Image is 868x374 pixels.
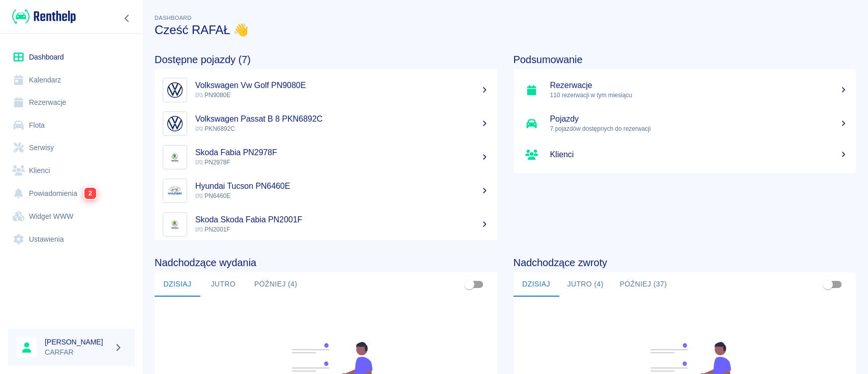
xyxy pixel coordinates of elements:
[155,140,497,174] a: ImageSkoda Fabia PN2978F PN2978F
[195,148,489,158] h5: Skoda Fabia PN2978F
[818,275,837,294] span: Pokaż przypisane tylko do mnie
[155,107,497,140] a: ImageVolkswagen Passat B 8 PKN6892C PKN6892C
[45,337,110,347] h6: [PERSON_NAME]
[155,23,856,37] h3: Cześć RAFAŁ 👋
[514,53,856,66] h4: Podsumowanie
[155,208,497,241] a: ImageSkoda Skoda Fabia PN2001F PN2001F
[195,114,489,124] h5: Volkswagen Passat B 8 PKN6892C
[155,53,497,66] h4: Dostępne pojazdy (7)
[195,159,230,166] span: PN2978F
[165,114,185,133] img: Image
[550,114,848,124] h5: Pojazdy
[155,15,192,21] span: Dashboard
[559,272,612,297] button: Jutro (4)
[8,182,135,205] a: Powiadomienia2
[84,188,96,199] span: 2
[8,159,135,182] a: Klienci
[8,114,135,137] a: Flota
[8,136,135,159] a: Serwisy
[165,80,185,100] img: Image
[514,256,856,269] h4: Nadchodzące zwroty
[550,80,848,91] h5: Rezerwacje
[200,272,246,297] button: Jutro
[8,46,135,69] a: Dashboard
[514,73,856,107] a: Rezerwacje110 rezerwacji w tym miesiącu
[514,107,856,140] a: Pojazdy7 pojazdów dostępnych do rezerwacji
[165,181,185,200] img: Image
[195,125,235,132] span: PKN6892C
[45,347,110,358] p: CARFAR
[550,150,848,160] h5: Klienci
[195,226,230,233] span: PN2001F
[165,148,185,167] img: Image
[195,92,230,99] span: PN9080E
[195,181,489,191] h5: Hyundai Tucson PN6460E
[12,8,76,25] img: Renthelp logo
[246,272,306,297] button: Później (4)
[8,205,135,228] a: Widget WWW
[155,256,497,269] h4: Nadchodzące wydania
[8,91,135,114] a: Rezerwacje
[8,228,135,251] a: Ustawienia
[514,272,559,297] button: Dzisiaj
[119,12,135,25] button: Zwiń nawigację
[155,73,497,107] a: ImageVolkswagen Vw Golf PN9080E PN9080E
[8,69,135,92] a: Kalendarz
[460,275,479,294] span: Pokaż przypisane tylko do mnie
[155,174,497,208] a: ImageHyundai Tucson PN6460E PN6460E
[612,272,675,297] button: Później (37)
[165,215,185,234] img: Image
[195,192,230,199] span: PN6460E
[155,272,200,297] button: Dzisiaj
[195,215,489,225] h5: Skoda Skoda Fabia PN2001F
[514,140,856,169] a: Klienci
[8,8,76,25] a: Renthelp logo
[550,91,848,100] p: 110 rezerwacji w tym miesiącu
[195,80,489,91] h5: Volkswagen Vw Golf PN9080E
[550,124,848,133] p: 7 pojazdów dostępnych do rezerwacji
